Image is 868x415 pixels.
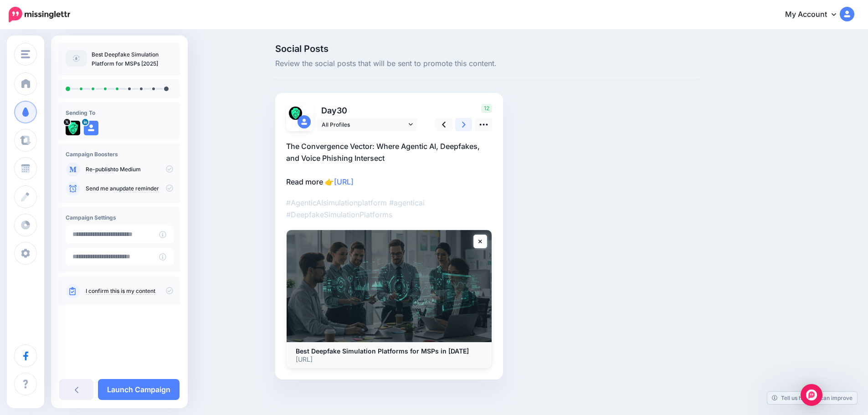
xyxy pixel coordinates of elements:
span: 12 [481,104,492,113]
img: user_default_image.png [298,115,311,128]
img: menu.png [21,50,30,58]
p: #AgenticAIsimulationplatform #agenticai #DeepfakeSimulationPlatforms [286,197,492,220]
span: 30 [337,106,347,115]
p: The Convergence Vector: Where Agentic AI, Deepfakes, and Voice Phishing Intersect Read more 👉 [286,140,492,188]
a: All Profiles [317,118,417,131]
a: [URL] [334,177,354,186]
a: Re-publish [86,166,113,173]
img: 8cO9ewUz-84326.jpg [66,121,80,135]
p: Best Deepfake Simulation Platform for MSPs [2025] [92,50,173,68]
a: Tell us how we can improve [767,392,857,404]
img: article-default-image-icon.png [66,50,87,67]
h4: Sending To [66,109,173,116]
img: user_default_image.png [84,121,98,135]
img: Best Deepfake Simulation Platforms for MSPs in 2025 [287,230,492,342]
h4: Campaign Settings [66,214,173,221]
p: to Medium [86,165,173,174]
span: Social Posts [275,44,698,53]
a: update reminder [116,185,159,192]
div: Open Intercom Messenger [801,384,822,406]
span: Review the social posts that will be sent to promote this content. [275,58,698,70]
img: Missinglettr [9,7,70,22]
p: Send me an [86,184,173,193]
p: Day [317,104,419,117]
h4: Campaign Boosters [66,151,173,158]
p: [URL] [296,355,483,364]
b: Best Deepfake Simulation Platforms for MSPs in [DATE] [296,347,469,355]
span: All Profiles [322,120,406,129]
a: I confirm this is my content [86,287,155,295]
a: My Account [776,4,854,26]
img: 8cO9ewUz-84326.jpg [289,107,302,120]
